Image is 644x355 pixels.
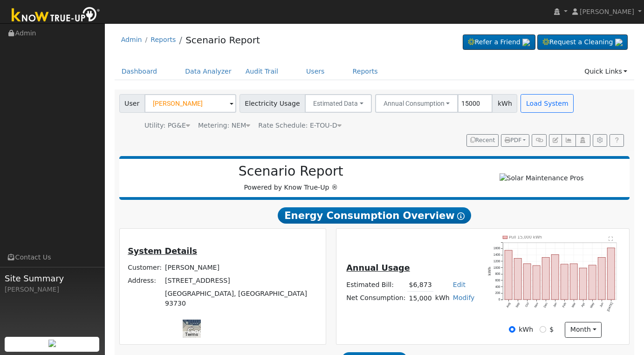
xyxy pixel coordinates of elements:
span: PDF [505,137,521,143]
td: [PERSON_NAME] [164,261,319,274]
img: retrieve [615,39,623,46]
text: Mar [571,301,576,308]
h2: Scenario Report [129,164,453,179]
text: Pull 15,000 kWh [509,235,542,239]
rect: onclick="" [561,264,568,300]
button: Estimated Data [305,94,372,113]
span: User [119,94,145,113]
text: Aug [506,301,511,308]
rect: onclick="" [523,264,531,300]
a: Help Link [610,134,624,147]
a: Edit [453,281,466,288]
a: Request a Cleaning [537,34,628,50]
text: 1400 [493,253,500,256]
a: Admin [121,36,142,43]
text: 800 [495,272,500,275]
td: [GEOGRAPHIC_DATA], [GEOGRAPHIC_DATA] 93730 [164,287,319,310]
a: Reports [346,63,385,80]
span: kWh [492,94,517,113]
td: Estimated Bill: [345,278,407,292]
span: Site Summary [5,272,100,285]
text: Jun [599,301,604,307]
a: Terms (opens in new tab) [185,332,198,337]
button: month [565,322,602,338]
td: Net Consumption: [345,292,407,305]
button: Settings [593,134,607,147]
span: Alias: None [258,122,341,129]
text: 200 [495,291,500,294]
span: [PERSON_NAME] [580,8,634,15]
text: 1200 [493,259,500,262]
button: Load System [521,94,574,113]
u: Annual Usage [346,263,410,273]
img: retrieve [48,340,56,347]
a: Dashboard [115,63,164,80]
text: 400 [495,285,500,288]
div: Powered by Know True-Up ® [124,164,458,192]
img: retrieve [522,39,530,46]
text: Feb [562,301,567,307]
text: 1000 [493,266,500,269]
rect: onclick="" [579,268,587,300]
text: [DATE] [606,302,614,312]
rect: onclick="" [514,258,521,300]
text: kWh [487,266,492,275]
rect: onclick="" [505,250,512,300]
td: [STREET_ADDRESS] [164,274,319,287]
text: Nov [534,301,539,308]
text: Oct [524,302,529,307]
td: 15,000 [407,292,433,305]
button: Login As [575,134,590,147]
button: Edit User [549,134,562,147]
text: 600 [495,279,500,282]
td: kWh [433,292,451,305]
label: $ [549,325,554,335]
rect: onclick="" [598,257,605,300]
rect: onclick="" [589,265,596,300]
text: Jan [552,301,557,307]
button: Generate Report Link [532,134,546,147]
button: Recent [466,134,499,147]
text: Dec [543,301,548,308]
a: Quick Links [577,63,634,80]
input: Select a User [144,94,236,113]
rect: onclick="" [607,248,615,300]
text: 1600 [493,246,500,250]
rect: onclick="" [542,257,549,300]
rect: onclick="" [551,254,559,300]
a: Users [299,63,332,80]
a: Audit Trail [239,63,285,80]
div: Utility: PG&E [144,121,190,130]
text: May [589,301,596,308]
td: Address: [126,274,164,287]
a: Data Analyzer [178,63,239,80]
u: System Details [128,246,197,256]
input: $ [540,326,546,333]
text: Apr [581,301,586,307]
rect: onclick="" [533,266,540,300]
a: Modify [453,294,475,301]
img: Solar Maintenance Pros [500,173,584,183]
a: Open this area in Google Maps (opens a new window) [185,326,216,338]
text: Sep [515,301,521,308]
div: [PERSON_NAME] [5,285,100,294]
i: Show Help [457,212,465,220]
span: Energy Consumption Overview [278,207,471,224]
span: Electricity Usage [240,94,305,113]
button: Multi-Series Graph [562,134,576,147]
label: kWh [519,325,533,335]
a: Refer a Friend [463,34,535,50]
a: Scenario Report [185,34,260,46]
td: $6,873 [407,278,433,292]
rect: onclick="" [570,264,577,300]
text: 0 [499,298,500,301]
button: Annual Consumption [375,94,459,113]
div: Metering: NEM [198,121,250,130]
text:  [609,236,613,240]
a: Reports [151,36,176,43]
img: Google [185,326,216,338]
img: Know True-Up [7,5,105,26]
td: Customer: [126,261,164,274]
button: PDF [501,134,529,147]
input: kWh [509,326,515,333]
